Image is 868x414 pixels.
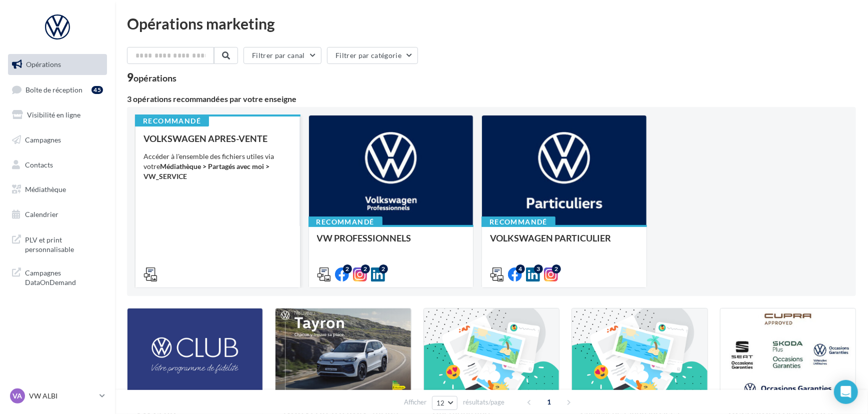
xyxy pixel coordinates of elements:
[361,264,370,273] div: 2
[516,264,525,273] div: 4
[404,397,426,407] span: Afficher
[327,47,418,64] button: Filtrer par catégorie
[25,185,66,193] span: Médiathèque
[29,391,95,401] p: VW ALBI
[27,110,80,119] span: Visibilité en ligne
[432,396,457,410] button: 12
[534,264,543,273] div: 3
[243,47,321,64] button: Filtrer par canal
[133,73,176,82] div: opérations
[343,264,352,273] div: 2
[552,264,561,273] div: 2
[6,229,109,258] a: PLV et print personnalisable
[25,210,58,218] span: Calendrier
[143,133,267,144] span: VOLKSWAGEN APRES-VENTE
[25,160,53,168] span: Contacts
[6,54,109,75] a: Opérations
[25,135,61,144] span: Campagnes
[91,86,103,94] div: 45
[6,104,109,125] a: Visibilité en ligne
[143,162,269,180] strong: Médiathèque > Partagés avec moi > VW_SERVICE
[25,85,82,93] span: Boîte de réception
[127,72,176,83] div: 9
[13,391,22,401] span: VA
[317,232,411,243] span: VW PROFESSIONNELS
[541,394,557,410] span: 1
[8,386,107,405] a: VA VW ALBI
[490,232,611,243] span: VOLKSWAGEN PARTICULIER
[25,233,103,254] span: PLV et print personnalisable
[6,262,109,291] a: Campagnes DataOnDemand
[6,179,109,200] a: Médiathèque
[834,380,858,404] div: Open Intercom Messenger
[463,397,504,407] span: résultats/page
[127,16,856,31] div: Opérations marketing
[481,216,555,227] div: Recommandé
[143,151,292,181] div: Accéder à l'ensemble des fichiers utiles via votre
[6,204,109,225] a: Calendrier
[25,266,103,287] span: Campagnes DataOnDemand
[26,60,61,68] span: Opérations
[135,115,209,126] div: Recommandé
[6,154,109,175] a: Contacts
[127,95,856,103] div: 3 opérations recommandées par votre enseigne
[6,79,109,100] a: Boîte de réception45
[379,264,388,273] div: 2
[6,129,109,150] a: Campagnes
[308,216,382,227] div: Recommandé
[436,399,445,407] span: 12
